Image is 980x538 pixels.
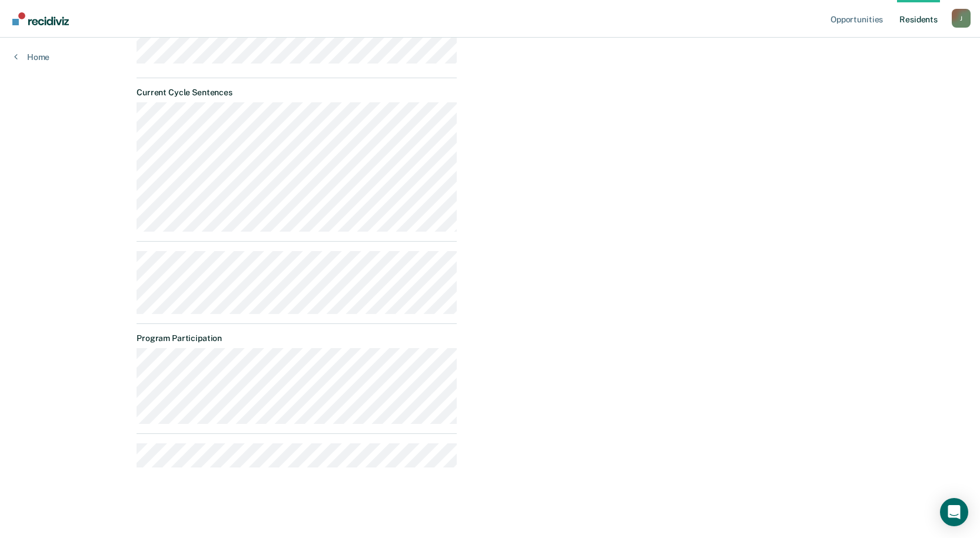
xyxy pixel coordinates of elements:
[940,498,968,526] div: Open Intercom Messenger
[952,9,971,28] button: Profile dropdown button
[14,52,49,62] a: Home
[137,333,457,343] dt: Program Participation
[952,9,971,28] div: J
[12,12,69,25] img: Recidiviz
[137,88,457,98] dt: Current Cycle Sentences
